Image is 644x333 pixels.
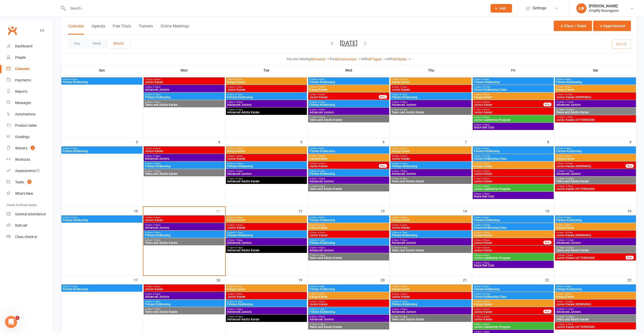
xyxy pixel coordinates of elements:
span: 12:45pm [556,116,635,118]
a: General attendance kiosk mode [7,209,53,220]
span: Advanced Juniors [391,103,470,106]
button: Online Meetings [160,24,189,35]
span: - 4:30pm [152,78,160,81]
span: 5:30pm [391,93,470,96]
span: 11:30am [556,178,635,180]
span: Junior Leadership Program [474,187,553,190]
span: 7:10pm [309,185,388,187]
span: Fitness Kickboxing [474,81,553,84]
div: LW [576,3,586,13]
span: - 8:10pm [317,185,325,187]
span: Fitness Kickboxing [309,103,388,106]
span: 5:30pm [309,101,388,103]
span: - 5:20pm [399,155,407,157]
span: Advanced Juniors [391,172,470,175]
span: 9:50am [556,162,626,165]
span: 7:10pm [391,109,470,111]
span: 6:20pm [227,101,306,103]
span: - 4:30pm [234,78,243,81]
span: Kanga Karate [474,165,553,168]
span: Advanced Juniors [556,172,635,175]
span: - 5:55pm [481,109,490,111]
a: Dashboard [7,41,53,52]
div: Messages [15,101,31,105]
span: Junior Karate (AFTERNOON) [556,118,635,121]
div: General attendance [15,212,46,216]
span: - 7:05pm [399,101,407,103]
span: Junior Karate [145,81,224,84]
div: Reports [15,89,27,93]
span: Fitness Kickboxing [309,150,388,153]
span: 5:10pm [474,109,553,111]
span: - 5:20pm [152,86,160,88]
button: Calendar [68,24,84,35]
a: Roll call [7,220,53,231]
span: 1 [15,316,19,320]
div: 16 [627,207,636,215]
iframe: Intercom live chat [5,316,17,328]
th: Sun [61,65,143,76]
span: 11:30am [556,109,635,111]
div: People [15,55,26,59]
span: - 6:15pm [234,162,243,165]
span: 5:30pm [145,93,224,96]
div: [PERSON_NAME] [589,4,619,8]
span: Fitness Kickboxing [145,96,224,99]
span: Kanga Karate [556,157,635,160]
button: Trainers [139,24,153,35]
span: Fitness Kickboxing [62,81,141,84]
span: 6:00am [309,147,388,150]
span: - 4:30pm [317,155,325,157]
div: 13 [381,207,390,215]
span: Junior Karate (MORNING) [556,96,635,99]
span: Fitness Kickboxing [556,81,635,84]
span: Kanga Karate [391,150,470,153]
div: 11 [216,207,225,215]
a: Workouts [7,154,53,165]
span: Advanced Juniors [227,172,306,175]
span: Junior Karate (AFTERNOON) [556,187,635,190]
span: 7:10pm [227,178,306,180]
a: All events [311,57,330,61]
span: 3:45pm [227,147,306,150]
span: 6:20pm [391,170,470,172]
span: 3:45pm [227,216,306,219]
span: Circuit Kickboxing Class [474,157,553,160]
span: Kanga Karate [556,88,635,91]
span: - 11:25am [565,101,574,103]
span: - 6:45am [481,78,489,81]
div: 10 [134,207,143,215]
span: - 8:10pm [399,109,407,111]
span: 5:30pm [227,93,306,96]
span: 3:45pm [145,147,224,150]
div: Dashboard [15,44,32,48]
span: - 10:35am [563,93,573,96]
span: Teens and Adults Karate [145,172,224,175]
span: 4:35pm [227,86,306,88]
strong: for [330,57,335,61]
span: 4:35pm [391,86,470,88]
a: Clubworx [6,24,19,37]
span: 4:35pm [391,155,470,157]
strong: with [361,57,368,61]
span: 5:30pm [227,162,306,165]
span: 6:00pm [474,116,553,118]
span: Fitness Kickboxing [309,172,388,175]
span: 9:00am [62,216,141,219]
button: [DATE] [340,40,357,47]
span: Fitness Kickboxing [556,150,635,153]
div: 12 [298,207,307,215]
span: - 5:05pm [481,101,490,103]
span: Kanga Karate [474,96,553,99]
span: - 4:30pm [152,216,160,219]
span: 3:45pm [391,78,470,81]
span: - 11:25am [565,170,574,172]
span: - 4:15pm [481,162,490,165]
span: - 6:45pm [481,185,490,187]
a: Payments [7,75,53,86]
button: Add [491,4,512,13]
th: Thu [390,65,472,76]
span: 3:30pm [474,93,553,96]
span: 6:30pm [145,170,224,172]
span: Settings [533,3,546,14]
